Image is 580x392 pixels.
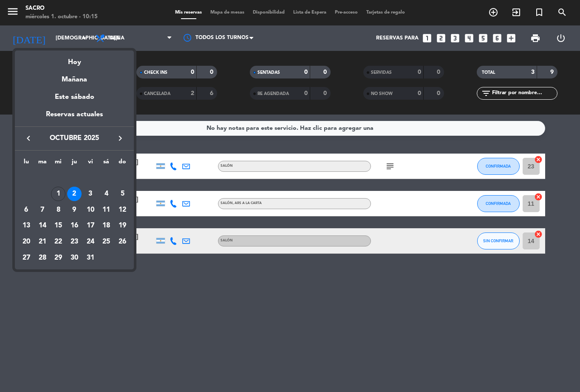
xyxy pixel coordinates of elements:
[66,202,82,218] td: 9 de octubre de 2025
[114,157,130,170] th: domingo
[34,250,51,266] td: 28 de octubre de 2025
[114,218,130,234] td: 19 de octubre de 2025
[99,157,115,170] th: sábado
[50,157,66,170] th: miércoles
[34,157,51,170] th: martes
[115,187,130,201] div: 5
[18,202,34,218] td: 6 de octubre de 2025
[67,203,82,217] div: 9
[34,202,51,218] td: 7 de octubre de 2025
[50,234,66,250] td: 22 de octubre de 2025
[51,187,65,201] div: 1
[115,218,130,233] div: 19
[67,187,82,201] div: 2
[82,157,99,170] th: viernes
[50,250,66,266] td: 29 de octubre de 2025
[21,133,36,144] button: keyboard_arrow_left
[114,202,130,218] td: 12 de octubre de 2025
[51,251,65,265] div: 29
[83,218,98,233] div: 17
[66,234,82,250] td: 23 de octubre de 2025
[35,251,50,265] div: 28
[19,203,34,217] div: 6
[67,251,82,265] div: 30
[67,218,82,233] div: 16
[15,85,134,109] div: Este sábado
[99,203,113,217] div: 11
[19,251,34,265] div: 27
[18,157,34,170] th: lunes
[36,133,113,144] span: octubre 2025
[15,109,134,126] div: Reservas actuales
[83,203,98,217] div: 10
[34,234,51,250] td: 21 de octubre de 2025
[66,157,82,170] th: jueves
[99,235,113,249] div: 25
[50,218,66,234] td: 15 de octubre de 2025
[19,235,34,249] div: 20
[18,234,34,250] td: 20 de octubre de 2025
[99,218,113,233] div: 18
[66,218,82,234] td: 16 de octubre de 2025
[99,186,115,202] td: 4 de octubre de 2025
[99,187,113,201] div: 4
[66,250,82,266] td: 30 de octubre de 2025
[115,203,130,217] div: 12
[50,186,66,202] td: 1 de octubre de 2025
[34,218,51,234] td: 14 de octubre de 2025
[35,218,50,233] div: 14
[82,218,99,234] td: 17 de octubre de 2025
[83,235,98,249] div: 24
[23,133,34,143] i: keyboard_arrow_left
[18,170,130,186] td: OCT.
[35,235,50,249] div: 21
[99,218,115,234] td: 18 de octubre de 2025
[51,203,65,217] div: 8
[50,202,66,218] td: 8 de octubre de 2025
[19,218,34,233] div: 13
[82,186,99,202] td: 3 de octubre de 2025
[114,186,130,202] td: 5 de octubre de 2025
[114,234,130,250] td: 26 de octubre de 2025
[115,235,130,249] div: 26
[82,234,99,250] td: 24 de octubre de 2025
[82,250,99,266] td: 31 de octubre de 2025
[35,203,50,217] div: 7
[51,218,65,233] div: 15
[67,235,82,249] div: 23
[82,202,99,218] td: 10 de octubre de 2025
[51,235,65,249] div: 22
[115,133,125,143] i: keyboard_arrow_right
[99,234,115,250] td: 25 de octubre de 2025
[15,50,134,68] div: Hoy
[18,250,34,266] td: 27 de octubre de 2025
[113,133,128,144] button: keyboard_arrow_right
[99,202,115,218] td: 11 de octubre de 2025
[83,187,98,201] div: 3
[18,218,34,234] td: 13 de octubre de 2025
[15,68,134,85] div: Mañana
[66,186,82,202] td: 2 de octubre de 2025
[83,251,98,265] div: 31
